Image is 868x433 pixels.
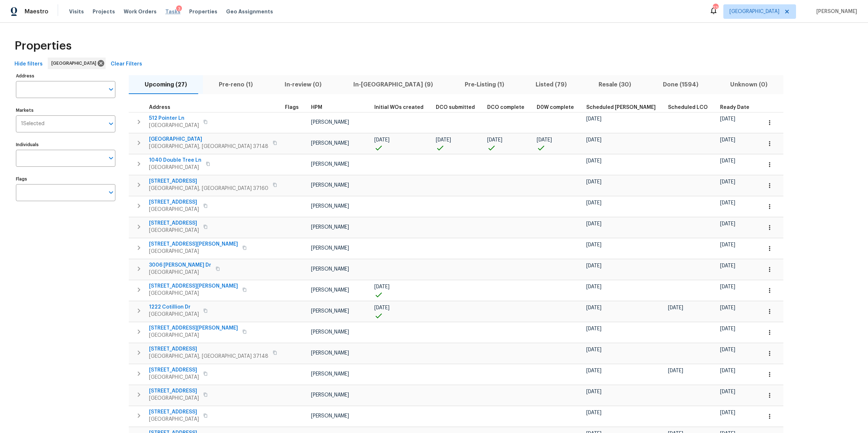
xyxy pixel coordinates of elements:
[524,80,578,90] span: Listed (79)
[149,122,199,129] span: [GEOGRAPHIC_DATA]
[149,262,211,269] span: 3006 [PERSON_NAME] Dr
[133,80,199,90] span: Upcoming (27)
[587,80,643,90] span: Resale (30)
[176,5,182,13] div: 3
[586,242,601,247] span: [DATE]
[48,58,106,69] div: [GEOGRAPHIC_DATA]
[149,332,238,339] span: [GEOGRAPHIC_DATA]
[720,305,735,310] span: [DATE]
[311,288,349,293] span: [PERSON_NAME]
[108,58,145,71] button: Clear Filters
[149,206,199,213] span: [GEOGRAPHIC_DATA]
[668,305,683,310] span: [DATE]
[51,60,99,67] span: [GEOGRAPHIC_DATA]
[586,137,601,143] span: [DATE]
[273,80,333,90] span: In-review (0)
[149,115,199,122] span: 512 Pointer Ln
[311,392,349,398] span: [PERSON_NAME]
[12,58,46,71] button: Hide filters
[311,162,349,167] span: [PERSON_NAME]
[149,136,268,143] span: [GEOGRAPHIC_DATA]
[93,8,115,15] span: Projects
[149,157,201,164] span: 1040 Double Tree Ln
[586,326,601,331] span: [DATE]
[586,305,601,310] span: [DATE]
[149,241,238,248] span: [STREET_ADDRESS][PERSON_NAME]
[124,8,157,15] span: Work Orders
[149,248,238,255] span: [GEOGRAPHIC_DATA]
[149,374,199,381] span: [GEOGRAPHIC_DATA]
[311,183,349,188] span: [PERSON_NAME]
[16,74,115,78] label: Address
[586,368,601,373] span: [DATE]
[586,389,601,394] span: [DATE]
[720,221,735,226] span: [DATE]
[149,387,199,395] span: [STREET_ADDRESS]
[813,8,857,15] span: [PERSON_NAME]
[311,105,322,110] span: HPM
[149,290,238,297] span: [GEOGRAPHIC_DATA]
[311,372,349,377] span: [PERSON_NAME]
[586,158,601,164] span: [DATE]
[586,347,601,352] span: [DATE]
[720,105,749,110] span: Ready Date
[149,220,199,227] span: [STREET_ADDRESS]
[586,105,656,110] span: Scheduled [PERSON_NAME]
[106,153,116,163] button: Open
[720,284,735,289] span: [DATE]
[586,410,601,415] span: [DATE]
[16,143,115,147] label: Individuals
[149,303,199,311] span: 1222 Cotillion Dr
[311,141,349,146] span: [PERSON_NAME]
[149,283,238,290] span: [STREET_ADDRESS][PERSON_NAME]
[16,108,115,113] label: Markets
[149,311,199,318] span: [GEOGRAPHIC_DATA]
[285,105,299,110] span: Flags
[586,179,601,184] span: [DATE]
[668,368,683,373] span: [DATE]
[14,42,72,50] span: Properties
[311,413,349,419] span: [PERSON_NAME]
[149,345,268,353] span: [STREET_ADDRESS]
[149,269,211,276] span: [GEOGRAPHIC_DATA]
[311,267,349,272] span: [PERSON_NAME]
[487,105,524,110] span: DCO complete
[374,305,390,310] span: [DATE]
[226,8,273,15] span: Geo Assignments
[106,187,116,198] button: Open
[537,105,574,110] span: D0W complete
[720,368,735,373] span: [DATE]
[720,200,735,205] span: [DATE]
[720,242,735,247] span: [DATE]
[149,324,238,332] span: [STREET_ADDRESS][PERSON_NAME]
[586,200,601,205] span: [DATE]
[149,366,199,374] span: [STREET_ADDRESS]
[149,199,199,206] span: [STREET_ADDRESS]
[311,246,349,251] span: [PERSON_NAME]
[311,330,349,335] span: [PERSON_NAME]
[720,116,735,122] span: [DATE]
[487,137,502,143] span: [DATE]
[729,8,779,15] span: [GEOGRAPHIC_DATA]
[374,137,390,143] span: [DATE]
[374,105,424,110] span: Initial WOs created
[668,105,708,110] span: Scheduled LCO
[342,80,444,90] span: In-[GEOGRAPHIC_DATA] (9)
[311,204,349,209] span: [PERSON_NAME]
[586,263,601,268] span: [DATE]
[25,8,48,15] span: Maestro
[537,137,552,143] span: [DATE]
[720,389,735,394] span: [DATE]
[586,284,601,289] span: [DATE]
[436,137,451,143] span: [DATE]
[149,416,199,423] span: [GEOGRAPHIC_DATA]
[149,178,268,185] span: [STREET_ADDRESS]
[311,120,349,125] span: [PERSON_NAME]
[720,179,735,184] span: [DATE]
[149,408,199,416] span: [STREET_ADDRESS]
[149,395,199,402] span: [GEOGRAPHIC_DATA]
[586,221,601,226] span: [DATE]
[149,164,201,171] span: [GEOGRAPHIC_DATA]
[207,80,264,90] span: Pre-reno (1)
[311,225,349,230] span: [PERSON_NAME]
